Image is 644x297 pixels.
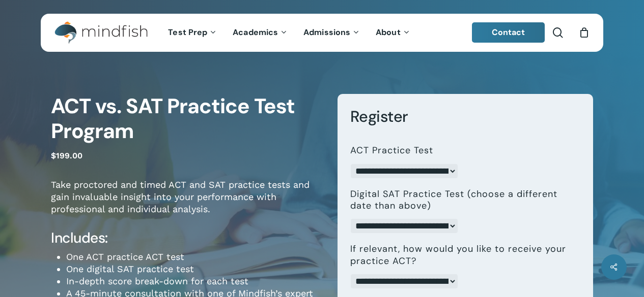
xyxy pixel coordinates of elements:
h3: Register [350,107,580,126]
a: Test Prep [160,28,225,37]
h1: ACT vs. SAT Practice Test Program [51,94,322,144]
header: Main Menu [41,14,603,52]
span: Academics [233,27,278,38]
h4: Includes: [51,229,322,247]
li: One ACT practice ACT test [66,251,322,263]
span: Test Prep [168,27,207,38]
a: Admissions [296,28,368,37]
a: Academics [225,28,296,37]
li: One digital SAT practice test [66,263,322,275]
li: In-depth score break-down for each test [66,275,322,287]
label: ACT Practice Test [350,145,433,156]
span: Admissions [303,27,350,38]
a: About [368,28,418,37]
label: If relevant, how would you like to receive your practice ACT? [350,243,572,267]
a: Contact [472,22,545,43]
bdi: 199.00 [51,151,82,160]
label: Digital SAT Practice Test (choose a different date than above) [350,188,572,212]
p: Take proctored and timed ACT and SAT practice tests and gain invaluable insight into your perform... [51,179,322,229]
nav: Main Menu [160,14,418,52]
span: $ [51,151,56,160]
span: Contact [492,27,525,38]
span: About [376,27,401,38]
